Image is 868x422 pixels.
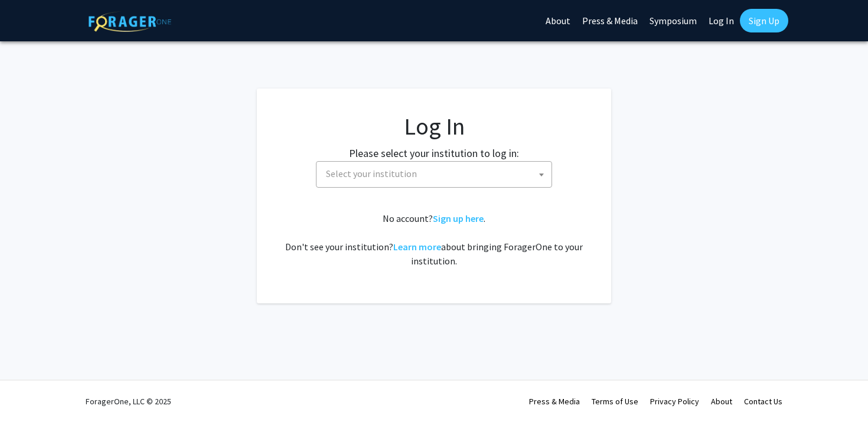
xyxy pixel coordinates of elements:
a: Sign up here [433,212,484,224]
span: Select your institution [326,168,417,179]
a: Learn more about bringing ForagerOne to your institution [393,241,441,253]
a: Press & Media [529,396,580,407]
label: Please select your institution to log in: [349,145,519,161]
a: Contact Us [744,396,782,407]
a: Sign Up [740,9,788,32]
a: Privacy Policy [650,396,699,407]
div: ForagerOne, LLC © 2025 [86,381,171,422]
div: No account? . Don't see your institution? about bringing ForagerOne to your institution. [280,211,588,268]
span: Select your institution [321,162,552,186]
span: Select your institution [316,161,552,188]
a: About [711,396,732,407]
h1: Log In [280,112,588,140]
img: ForagerOne Logo [89,11,171,32]
a: Terms of Use [592,396,638,407]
